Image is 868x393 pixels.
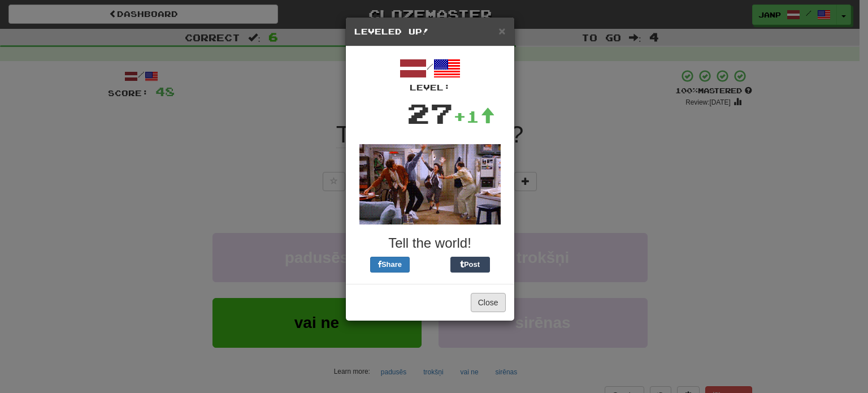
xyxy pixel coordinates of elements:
[370,257,410,273] button: Share
[410,257,450,273] iframe: X Post Button
[359,144,501,224] img: seinfeld-ebe603044fff2fd1d3e1949e7ad7a701fffed037ac3cad15aebc0dce0abf9909.gif
[354,55,506,93] div: /
[498,24,505,37] span: ×
[498,25,505,37] button: Close
[450,257,490,273] button: Post
[471,293,506,312] button: Close
[354,82,506,93] div: Level:
[354,26,506,37] h5: Leveled Up!
[407,93,453,133] div: 27
[453,105,495,128] div: +1
[354,236,506,251] h3: Tell the world!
